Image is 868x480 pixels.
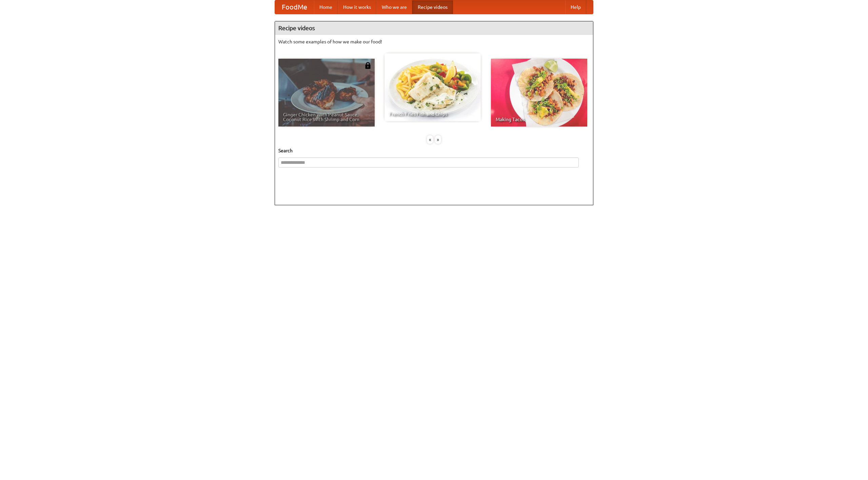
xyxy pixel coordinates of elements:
span: Making Tacos [496,117,583,122]
a: Making Tacos [491,59,587,127]
a: Who we are [376,0,412,14]
a: French Fries Fish and Chips [384,53,481,121]
a: Home [314,0,338,14]
a: FoodMe [275,0,314,14]
span: French Fries Fish and Chips [389,112,476,116]
p: Watch some examples of how we make our food! [278,38,590,45]
a: Recipe videos [412,0,453,14]
a: How it works [338,0,376,14]
h4: Recipe videos [275,21,593,35]
a: Help [565,0,586,14]
h5: Search [278,147,590,154]
div: » [435,135,441,144]
img: 483408.png [364,62,371,69]
div: « [427,135,433,144]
